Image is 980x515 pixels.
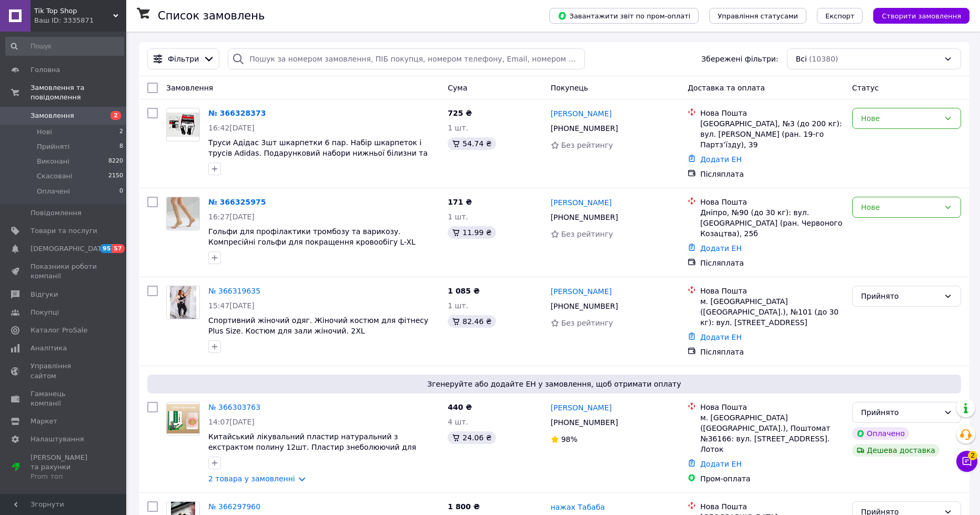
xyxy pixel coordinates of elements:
[561,230,613,238] span: Без рейтингу
[31,453,97,482] span: [PERSON_NAME] та рахунки
[861,201,939,213] div: Нове
[166,402,200,436] a: Фото товару
[448,431,496,444] div: 24.06 ₴
[31,244,108,254] span: [DEMOGRAPHIC_DATA]
[5,37,124,56] input: Пошук
[561,141,613,149] span: Без рейтингу
[166,286,200,319] a: Фото товару
[208,227,416,246] a: Гольфи для профілактики тромбозу та варикозу. Компресійні гольфи для покращення кровообігу L-XL
[119,187,123,196] span: 0
[709,8,806,24] button: Управління статусами
[31,361,97,380] span: Управління сайтом
[956,451,977,472] button: Чат з покупцем2
[700,207,844,239] div: Дніпро, №90 (до 30 кг): вул. [GEOGRAPHIC_DATA] (ран. Червоного Козацтва), 25б
[31,226,97,236] span: Товари та послуги
[551,197,612,208] a: [PERSON_NAME]
[551,84,588,92] span: Покупець
[31,344,67,353] span: Аналітика
[549,8,699,24] button: Завантажити звіт по пром-оплаті
[700,402,844,412] div: Нова Пошта
[861,407,939,418] div: Прийнято
[448,213,468,221] span: 1 шт.
[208,287,260,295] a: № 366319635
[448,198,472,206] span: 171 ₴
[551,402,612,413] a: [PERSON_NAME]
[208,109,266,117] a: № 366328373
[108,171,123,181] span: 2150
[31,65,60,75] span: Головна
[34,16,126,25] div: Ваш ID: 3335871
[170,286,196,319] img: Фото товару
[31,308,59,317] span: Покупці
[31,417,57,426] span: Маркет
[561,435,578,443] span: 98%
[551,502,605,512] a: нажах Табаба
[37,187,70,196] span: Оплачені
[796,54,807,64] span: Всі
[31,208,82,218] span: Повідомлення
[873,8,969,24] button: Створити замовлення
[448,84,467,92] span: Cума
[700,501,844,512] div: Нова Пошта
[852,84,879,92] span: Статус
[700,169,844,179] div: Післяплата
[448,124,468,132] span: 1 шт.
[549,299,620,314] div: [PHONE_NUMBER]
[852,427,909,440] div: Оплачено
[167,404,199,433] img: Фото товару
[31,290,58,299] span: Відгуки
[112,244,124,253] span: 57
[809,55,838,63] span: (10380)
[100,244,112,253] span: 95
[208,403,260,411] a: № 366303763
[208,213,255,221] span: 16:27[DATE]
[882,12,961,20] span: Створити замовлення
[852,444,939,457] div: Дешева доставка
[119,142,123,152] span: 8
[700,347,844,357] div: Післяплата
[31,326,87,335] span: Каталог ProSale
[34,6,113,16] span: Tik Top Shop
[700,333,742,341] a: Додати ЕН
[700,286,844,296] div: Нова Пошта
[158,9,265,22] h1: Список замовлень
[208,301,255,310] span: 15:47[DATE]
[31,83,126,102] span: Замовлення та повідомлення
[700,155,742,164] a: Додати ЕН
[700,244,742,253] a: Додати ЕН
[448,109,472,117] span: 725 ₴
[549,121,620,136] div: [PHONE_NUMBER]
[551,108,612,119] a: [PERSON_NAME]
[718,12,798,20] span: Управління статусами
[825,12,855,20] span: Експорт
[228,48,585,69] input: Пошук за номером замовлення, ПІБ покупця, номером телефону, Email, номером накладної
[208,198,266,206] a: № 366325975
[119,127,123,137] span: 2
[110,111,121,120] span: 2
[551,286,612,297] a: [PERSON_NAME]
[168,54,199,64] span: Фільтри
[166,84,213,92] span: Замовлення
[700,118,844,150] div: [GEOGRAPHIC_DATA], №3 (до 200 кг): вул. [PERSON_NAME] (ран. 19-го Партз’їзду), 39
[167,197,199,230] img: Фото товару
[37,142,69,152] span: Прийняті
[37,157,69,166] span: Виконані
[166,197,200,230] a: Фото товару
[37,127,52,137] span: Нові
[700,258,844,268] div: Післяплата
[208,316,428,335] span: Спортивний жіночий одяг. Жіночий костюм для фітнесу Plus Size. Костюм для зали жіночий. 2XL
[817,8,863,24] button: Експорт
[166,108,200,142] a: Фото товару
[208,432,416,462] a: Китайський лікувальний пластир натуральний з екстрактом полину 12шт. Пластир знеболюючий для спини
[700,197,844,207] div: Нова Пошта
[448,315,496,328] div: 82.46 ₴
[151,379,957,389] span: Згенеруйте або додайте ЕН у замовлення, щоб отримати оплату
[561,319,613,327] span: Без рейтингу
[700,473,844,484] div: Пром-оплата
[448,287,480,295] span: 1 085 ₴
[861,113,939,124] div: Нове
[108,157,123,166] span: 8220
[701,54,778,64] span: Збережені фільтри:
[167,113,199,137] img: Фото товару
